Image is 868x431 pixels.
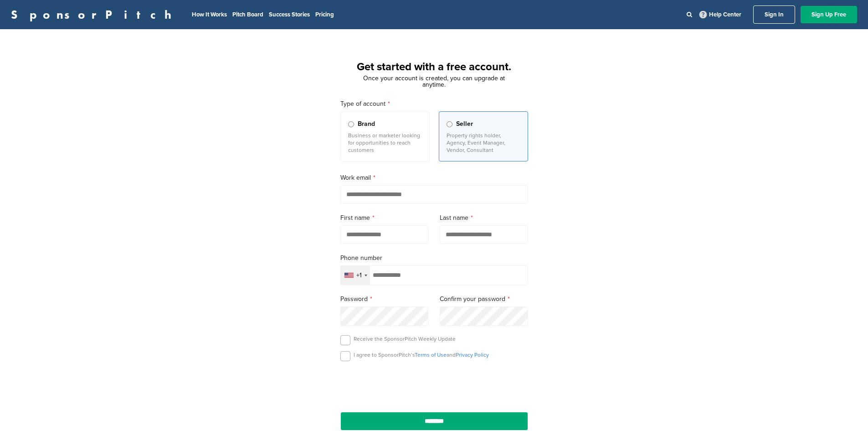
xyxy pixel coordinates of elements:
[382,372,486,399] iframe: reCAPTCHA
[340,99,528,109] label: Type of account
[340,213,429,223] label: First name
[340,253,528,263] label: Phone number
[363,74,505,88] span: Once your account is created, you can upgrade at anytime.
[315,11,334,18] a: Pricing
[440,294,528,304] label: Confirm your password
[354,335,456,343] p: Receive the SponsorPitch Weekly Update
[232,11,263,18] a: Pitch Board
[447,132,520,154] p: Property rights holder, Agency, Event Manager, Vendor, Consultant
[341,266,370,285] div: Selected country
[801,6,857,23] a: Sign Up Free
[329,59,539,75] h1: Get started with a free account.
[456,119,473,129] span: Seller
[269,11,310,18] a: Success Stories
[698,9,743,20] a: Help Center
[348,121,354,127] input: Brand Business or marketer looking for opportunities to reach customers
[456,352,489,358] a: Privacy Policy
[11,9,177,21] a: SponsorPitch
[447,121,452,127] input: Seller Property rights holder, Agency, Event Manager, Vendor, Consultant
[340,294,429,304] label: Password
[348,132,422,154] p: Business or marketer looking for opportunities to reach customers
[356,272,362,279] div: +1
[753,5,795,24] a: Sign In
[440,213,528,223] label: Last name
[358,119,375,129] span: Brand
[192,11,227,18] a: How It Works
[415,352,447,358] a: Terms of Use
[340,173,528,183] label: Work email
[354,351,489,358] p: I agree to SponsorPitch’s and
